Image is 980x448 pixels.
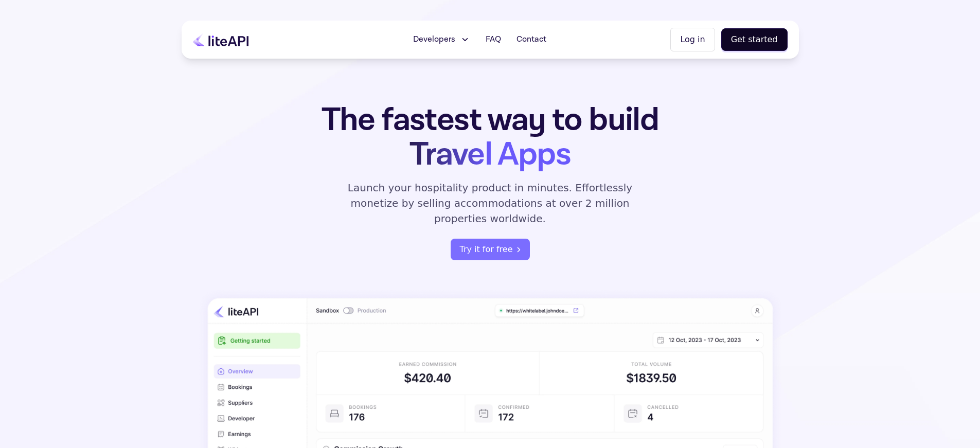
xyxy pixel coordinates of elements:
a: register [451,239,530,260]
span: Travel Apps [409,133,571,176]
h1: The fastest way to build [289,103,691,172]
button: Get started [721,28,788,51]
a: FAQ [479,29,507,50]
p: Launch your hospitality product in minutes. Effortlessly monetize by selling accommodations at ov... [336,180,645,226]
span: Developers [413,33,455,46]
button: Log in [670,28,715,51]
button: Developers [407,29,476,50]
a: Contact [510,29,553,50]
span: FAQ [486,33,501,46]
button: Try it for free [451,239,530,260]
span: Contact [516,33,546,46]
